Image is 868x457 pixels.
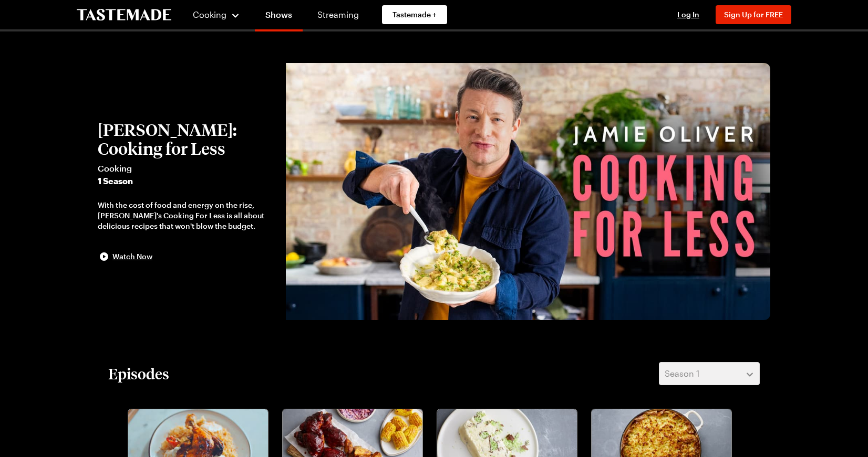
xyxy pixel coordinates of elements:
[382,5,447,24] a: Tastemade +
[677,10,699,19] span: Log In
[98,200,275,231] div: With the cost of food and energy on the rise, [PERSON_NAME]'s Cooking For Less is all about delic...
[255,2,303,31] a: Shows
[108,364,169,383] h2: Episodes
[98,162,275,175] span: Cooking
[98,175,275,187] span: 1 Season
[98,120,275,263] button: [PERSON_NAME]: Cooking for LessCooking1 SeasonWith the cost of food and energy on the rise, [PERS...
[112,251,152,262] span: Watch Now
[667,9,709,20] button: Log In
[192,2,240,27] button: Cooking
[716,5,791,24] button: Sign Up for FREE
[193,9,226,19] span: Cooking
[286,63,770,320] img: Jamie Oliver: Cooking for Less
[392,9,437,20] span: Tastemade +
[724,10,783,19] span: Sign Up for FREE
[659,362,760,385] button: Season 1
[665,367,699,380] span: Season 1
[98,120,275,158] h2: [PERSON_NAME]: Cooking for Less
[77,9,171,21] a: To Tastemade Home Page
